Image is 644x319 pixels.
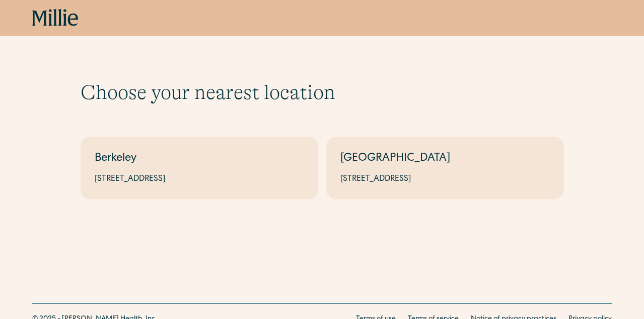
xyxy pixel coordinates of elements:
div: Berkeley [95,151,304,167]
div: [STREET_ADDRESS] [95,173,304,185]
h1: Choose your nearest location [81,80,564,104]
div: [STREET_ADDRESS] [340,173,550,185]
div: [GEOGRAPHIC_DATA] [340,151,550,167]
a: Berkeley[STREET_ADDRESS] [81,137,318,199]
a: [GEOGRAPHIC_DATA][STREET_ADDRESS] [326,137,564,199]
